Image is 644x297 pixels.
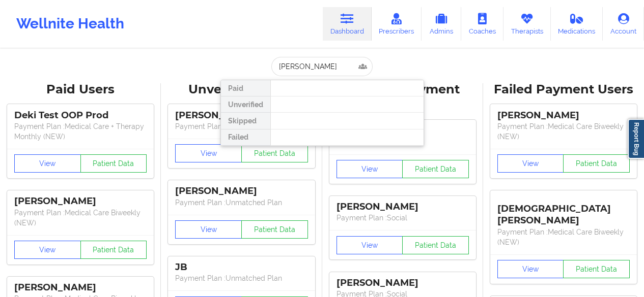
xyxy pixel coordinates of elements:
a: Prescribers [372,7,422,41]
div: [PERSON_NAME] [14,195,147,207]
p: Payment Plan : Medical Care Biweekly (NEW) [497,121,630,142]
a: Coaches [461,7,503,41]
div: [PERSON_NAME] [175,110,307,121]
a: Report Bug [628,119,644,159]
p: Payment Plan : Medical Care Biweekly (NEW) [14,208,147,228]
p: Payment Plan : Unmatched Plan [175,273,307,283]
button: Patient Data [563,154,630,173]
div: Unverified [221,96,270,113]
button: Patient Data [80,241,147,259]
button: Patient Data [563,260,630,278]
p: Payment Plan : Medical Care Biweekly (NEW) [497,227,630,247]
div: [PERSON_NAME] [14,282,147,293]
div: Deki Test OOP Prod [14,110,147,121]
button: View [497,154,564,173]
p: Payment Plan : Medical Care + Therapy Monthly (NEW) [14,121,147,142]
button: View [175,144,242,162]
a: Account [603,7,644,41]
div: Paid [221,80,270,96]
div: Unverified Users [168,82,315,97]
div: [DEMOGRAPHIC_DATA][PERSON_NAME] [497,195,630,226]
div: JB [175,261,307,273]
div: Paid Users [7,82,154,97]
button: View [337,160,403,178]
button: Patient Data [80,154,147,173]
a: Dashboard [323,7,372,41]
a: Therapists [503,7,551,41]
div: [PERSON_NAME] [497,110,630,121]
div: [PERSON_NAME] [337,277,469,289]
p: Payment Plan : Unmatched Plan [175,197,307,208]
button: Patient Data [402,160,469,178]
button: View [175,220,242,239]
div: Failed Payment Users [490,82,637,97]
button: View [14,154,81,173]
div: Failed [221,129,270,146]
a: Medications [551,7,603,41]
button: Patient Data [241,144,308,162]
p: Payment Plan : Unmatched Plan [175,121,307,131]
button: Patient Data [402,236,469,254]
button: View [14,241,81,259]
button: Patient Data [241,220,308,239]
a: Admins [422,7,461,41]
div: [PERSON_NAME] [175,185,307,197]
div: Skipped [221,113,270,129]
button: View [337,236,403,254]
p: Payment Plan : Social [337,213,469,223]
button: View [497,260,564,278]
div: [PERSON_NAME] [337,201,469,213]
